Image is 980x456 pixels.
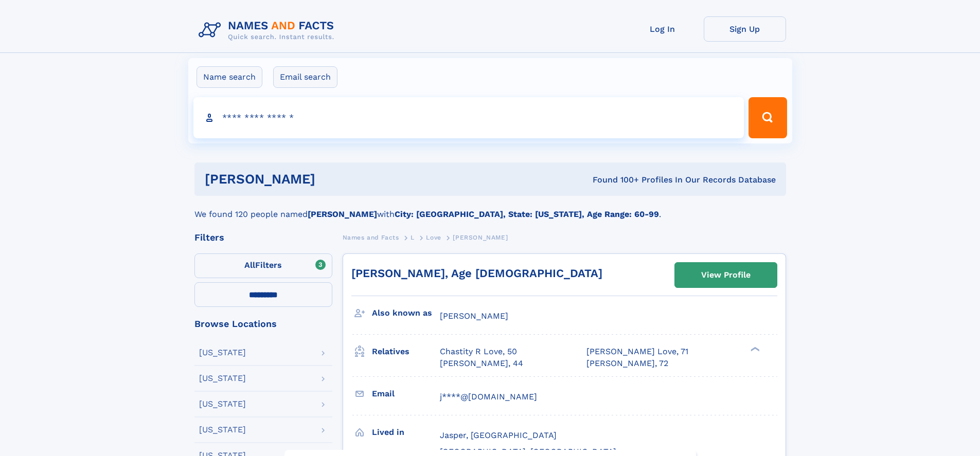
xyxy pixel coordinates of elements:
[749,97,787,138] button: Search Button
[621,16,704,42] a: Log In
[372,343,440,360] h3: Relatives
[273,66,337,88] label: Email search
[205,173,454,186] h1: [PERSON_NAME]
[194,16,343,44] img: Logo Names and Facts
[411,234,415,241] span: L
[411,231,415,244] a: L
[586,346,688,357] a: [PERSON_NAME] Love, 71
[244,260,255,270] span: All
[351,267,602,280] a: [PERSON_NAME], Age [DEMOGRAPHIC_DATA]
[440,346,517,357] a: Chastity R Love, 50
[193,97,744,138] input: search input
[372,424,440,441] h3: Lived in
[395,209,659,219] b: City: [GEOGRAPHIC_DATA], State: [US_STATE], Age Range: 60-99
[675,263,777,287] a: View Profile
[199,374,246,382] div: [US_STATE]
[199,400,246,408] div: [US_STATE]
[426,234,441,241] span: Love
[199,349,246,357] div: [US_STATE]
[454,174,776,186] div: Found 100+ Profiles In Our Records Database
[308,209,377,219] b: [PERSON_NAME]
[440,430,557,440] span: Jasper, [GEOGRAPHIC_DATA]
[372,304,440,322] h3: Also known as
[440,311,508,321] span: [PERSON_NAME]
[426,231,441,244] a: Love
[704,16,786,42] a: Sign Up
[197,66,262,88] label: Name search
[194,233,332,242] div: Filters
[701,263,751,287] div: View Profile
[194,319,332,329] div: Browse Locations
[440,358,523,369] a: [PERSON_NAME], 44
[372,385,440,403] h3: Email
[194,253,332,278] label: Filters
[194,196,786,221] div: We found 120 people named with .
[586,358,668,369] a: [PERSON_NAME], 72
[748,346,760,353] div: ❯
[199,426,246,434] div: [US_STATE]
[343,231,399,244] a: Names and Facts
[453,234,508,241] span: [PERSON_NAME]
